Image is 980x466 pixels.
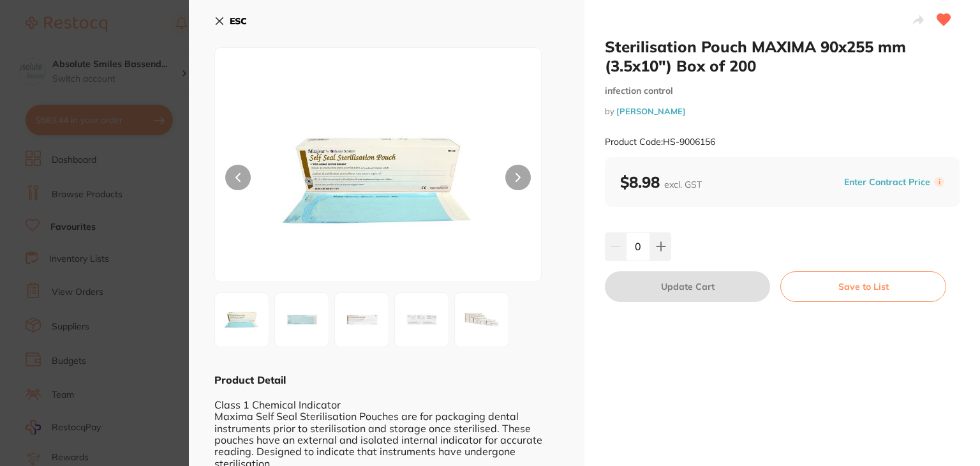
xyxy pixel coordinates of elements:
label: i [934,177,944,187]
button: Enter Contract Price [840,176,934,188]
img: NTZfMi5qcGc [279,297,325,343]
img: NTYuanBn [219,297,265,343]
b: $8.98 [620,172,702,192]
img: NTZfMy5qcGc [339,297,385,343]
small: Product Code: HS-9006156 [605,137,715,147]
b: ESC [230,15,247,27]
span: excl. GST [664,179,702,190]
img: IGNvcHkuanBn [459,297,505,343]
small: infection control [605,86,960,96]
img: NTZfNC5qcGc [399,297,445,343]
button: Update Cart [605,271,770,302]
b: Product Detail [214,373,286,386]
h2: Sterilisation Pouch MAXIMA 90x255 mm (3.5x10") Box of 200 [605,37,960,75]
button: ESC [214,10,247,32]
img: NTYuanBn [280,80,476,282]
a: [PERSON_NAME] [616,106,686,116]
small: by [605,107,960,116]
button: Save to List [780,271,946,302]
